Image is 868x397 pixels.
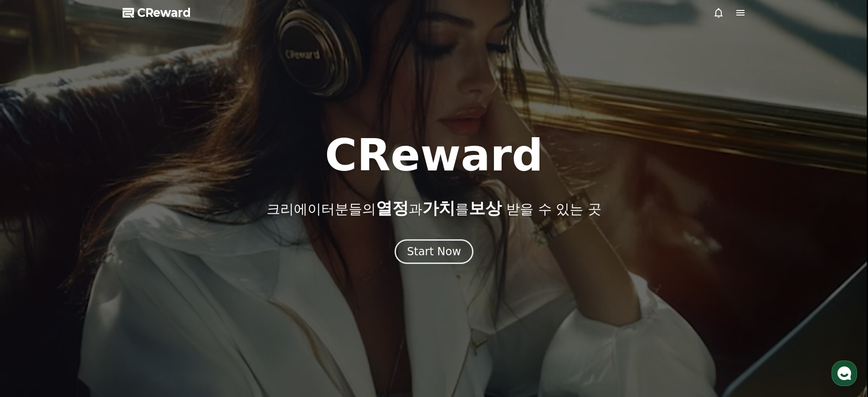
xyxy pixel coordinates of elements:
[123,5,191,20] a: CReward
[267,199,601,217] p: 크리에이터분들의 과 를 받을 수 있는 곳
[395,239,473,264] button: Start Now
[469,199,502,217] span: 보상
[395,248,473,257] a: Start Now
[137,5,191,20] span: CReward
[325,134,543,177] h1: CReward
[407,244,461,259] div: Start Now
[422,199,455,217] span: 가치
[376,199,409,217] span: 열정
